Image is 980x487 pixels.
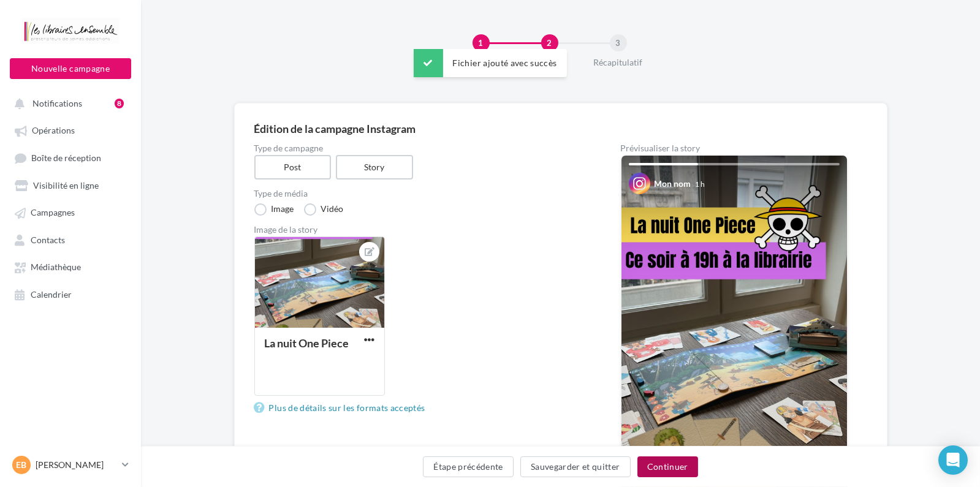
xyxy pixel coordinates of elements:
[31,208,75,218] span: Campagnes
[254,225,582,234] div: Image de la story
[254,144,582,153] label: Type de campagne
[621,144,848,153] div: Prévisualiser la story
[579,56,658,69] div: Récapitulatif
[637,456,698,477] button: Continuer
[31,262,81,273] span: Médiathèque
[423,456,514,477] button: Étape précédente
[7,146,134,169] a: Boîte de réception
[541,34,558,51] div: 2
[655,178,691,190] div: Mon nom
[254,401,430,415] a: Plus de détails sur les formats acceptés
[7,255,134,277] a: Médiathèque
[610,34,627,51] div: 3
[115,99,124,108] div: 8
[17,459,27,471] span: EB
[254,203,294,216] label: Image
[32,98,82,108] span: Notifications
[254,189,582,198] label: Type de média
[32,126,75,136] span: Opérations
[938,445,968,475] div: Open Intercom Messenger
[36,459,117,471] p: [PERSON_NAME]
[473,34,490,51] div: 1
[254,155,332,179] label: Post
[336,155,413,179] label: Story
[304,203,344,216] label: Vidéo
[254,123,867,134] div: Édition de la campagne Instagram
[7,92,129,114] button: Notifications 8
[10,58,131,79] button: Nouvelle campagne
[10,453,131,477] a: EB [PERSON_NAME]
[7,228,134,251] a: Contacts
[31,235,65,245] span: Contacts
[7,283,134,305] a: Calendrier
[31,289,72,300] span: Calendrier
[7,201,134,223] a: Campagnes
[7,174,134,196] a: Visibilité en ligne
[31,153,101,163] span: Boîte de réception
[265,336,349,350] div: La nuit One Piece
[413,49,566,77] div: Fichier ajouté avec succès
[7,119,134,141] a: Opérations
[696,179,705,189] div: 1 h
[33,180,99,191] span: Visibilité en ligne
[520,456,631,477] button: Sauvegarder et quitter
